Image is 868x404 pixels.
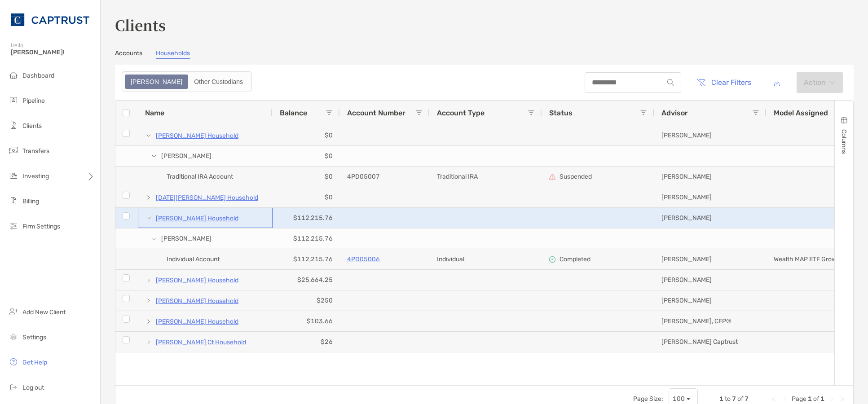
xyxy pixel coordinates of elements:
img: get-help icon [8,356,19,367]
p: 4PD05007 [347,171,380,182]
h3: Clients [115,14,854,35]
p: Suspended [560,173,592,180]
div: [PERSON_NAME] [654,290,767,311]
div: Other Custodians [189,75,248,88]
img: suspended icon [549,174,555,180]
span: Transfers [22,147,49,155]
div: Page Size: [633,395,663,403]
button: Clear Filters [690,73,758,92]
div: [PERSON_NAME] [654,208,767,228]
span: 1 [808,395,812,403]
img: firm-settings icon [8,220,19,231]
a: [PERSON_NAME] Household [156,316,238,327]
div: 100 [673,395,685,403]
span: Status [549,109,573,117]
a: Accounts [115,49,142,59]
a: [PERSON_NAME] Household [156,275,238,286]
span: Get Help [22,359,47,366]
span: Advisor [661,109,688,117]
span: Page [792,395,806,403]
div: Next Page [828,395,835,403]
div: [PERSON_NAME], CFP® [654,311,767,331]
span: Billing [22,198,39,205]
img: settings icon [8,331,19,342]
div: $0 [273,167,340,187]
div: [PERSON_NAME] [654,125,767,145]
img: transfers icon [8,145,19,156]
a: [PERSON_NAME] Ct Household [156,337,246,348]
img: billing icon [8,195,19,206]
img: pipeline icon [8,95,19,105]
img: CAPTRUST Logo [11,4,89,36]
span: Dashboard [22,72,54,79]
div: $0 [273,146,340,166]
span: Investing [22,172,49,180]
span: to [725,395,731,403]
div: Individual [430,249,542,269]
div: segmented control [122,71,252,92]
div: [PERSON_NAME] [654,270,767,290]
span: Account Number [347,109,405,117]
div: $26 [273,332,340,352]
img: arrow [829,80,836,85]
span: Traditional IRA Account [167,169,233,184]
img: dashboard icon [8,70,19,80]
span: of [813,395,819,403]
a: [PERSON_NAME] Household [156,213,238,224]
span: Model Assigned [774,109,828,117]
p: Completed [560,255,590,263]
a: [DATE][PERSON_NAME] Household [156,192,258,203]
span: [PERSON_NAME] [161,231,211,246]
span: Firm Settings [22,223,60,230]
span: Clients [22,122,42,130]
span: 7 [745,395,749,403]
img: add_new_client icon [8,306,19,317]
a: Households [156,49,190,59]
span: Individual Account [167,252,220,267]
span: 1 [719,395,723,403]
img: complete icon [549,256,555,263]
div: [PERSON_NAME] Captrust [654,332,767,352]
div: Previous Page [781,395,788,403]
div: $112,215.76 [273,249,340,269]
span: Balance [280,109,307,117]
img: input icon [667,79,674,86]
div: $103.66 [273,311,340,331]
button: Actionarrow [797,72,843,93]
span: 1 [820,395,824,403]
span: 7 [732,395,736,403]
div: $25,664.25 [273,270,340,290]
a: [PERSON_NAME] Household [156,295,238,307]
a: [PERSON_NAME] Household [156,130,238,141]
span: [PERSON_NAME]! [11,48,95,56]
div: $0 [273,187,340,207]
img: clients icon [8,120,19,131]
span: [PERSON_NAME] [161,149,211,163]
div: $250 [273,290,340,311]
div: Last Page [839,395,846,403]
span: Columns [840,129,848,154]
div: [PERSON_NAME] [654,187,767,207]
span: Settings [22,334,46,341]
span: Name [145,109,164,117]
img: investing icon [8,170,19,181]
span: Log out [22,384,44,391]
span: Add New Client [22,308,66,316]
a: 4PD05006 [347,254,380,265]
div: $112,215.76 [273,228,340,249]
span: of [737,395,743,403]
span: Pipeline [22,97,45,105]
div: [PERSON_NAME] [654,249,767,269]
div: Traditional IRA [430,167,542,187]
div: First Page [770,395,777,403]
div: [PERSON_NAME] [654,167,767,187]
div: Zoe [126,75,187,88]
